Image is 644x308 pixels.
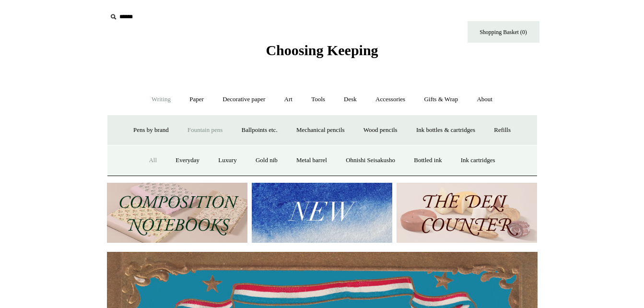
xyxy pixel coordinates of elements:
a: Metal barrel [288,148,336,173]
a: Writing [143,87,179,112]
a: Choosing Keeping [266,50,378,57]
img: 202302 Composition ledgers.jpg__PID:69722ee6-fa44-49dd-a067-31375e5d54ec [107,183,247,243]
a: Ohnishi Seisakusho [337,148,404,173]
span: Choosing Keeping [266,42,378,58]
a: Mechanical pencils [288,118,353,143]
a: Decorative paper [214,87,274,112]
a: Luxury [210,148,245,173]
a: Gifts & Wrap [415,87,467,112]
a: Paper [181,87,212,112]
a: Everyday [167,148,208,173]
a: All [140,148,165,173]
a: Ink bottles & cartridges [408,118,484,143]
a: Tools [303,87,334,112]
a: Gold nib [247,148,286,173]
a: Refills [485,118,519,143]
a: Desk [335,87,365,112]
a: Art [276,87,301,112]
a: Ballpoints etc. [233,118,286,143]
a: Wood pencils [355,118,406,143]
img: New.jpg__PID:f73bdf93-380a-4a35-bcfe-7823039498e1 [252,183,392,243]
a: Pens by brand [125,118,177,143]
a: Bottled ink [405,148,450,173]
a: Shopping Basket (0) [468,21,539,43]
a: Accessories [367,87,414,112]
a: Fountain pens [179,118,231,143]
a: About [468,87,501,112]
a: Ink cartridges [452,148,504,173]
img: The Deli Counter [397,183,537,243]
